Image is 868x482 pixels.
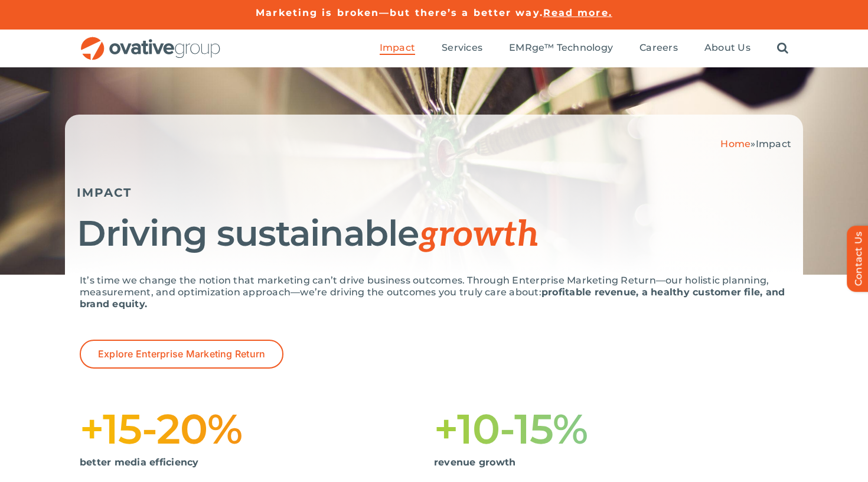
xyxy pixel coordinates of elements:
[639,42,678,55] a: Careers
[77,185,791,200] h5: IMPACT
[720,138,750,149] a: Home
[77,214,791,254] h1: Driving sustainable
[442,42,482,55] a: Services
[704,42,750,55] a: About Us
[720,138,791,149] span: »
[777,42,788,55] a: Search
[442,42,482,54] span: Services
[380,42,415,55] a: Impact
[80,35,221,47] a: OG_Full_horizontal_RGB
[434,457,515,468] strong: revenue growth
[80,410,434,448] h1: +15-20%
[509,42,613,55] a: EMRge™ Technology
[256,7,543,18] a: Marketing is broken—but there’s a better way.
[98,349,265,360] span: Explore Enterprise Marketing Return
[380,42,415,54] span: Impact
[509,42,613,54] span: EMRge™ Technology
[639,42,678,54] span: Careers
[80,457,199,468] strong: better media efficiency
[434,410,788,448] h1: +10-15%
[80,340,283,369] a: Explore Enterprise Marketing Return
[380,30,788,67] nav: Menu
[419,214,539,256] span: growth
[704,42,750,54] span: About Us
[543,7,612,18] a: Read more.
[756,138,791,149] span: Impact
[80,275,788,310] p: It’s time we change the notion that marketing can’t drive business outcomes. Through Enterprise M...
[80,286,785,310] strong: profitable revenue, a healthy customer file, and brand equity.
